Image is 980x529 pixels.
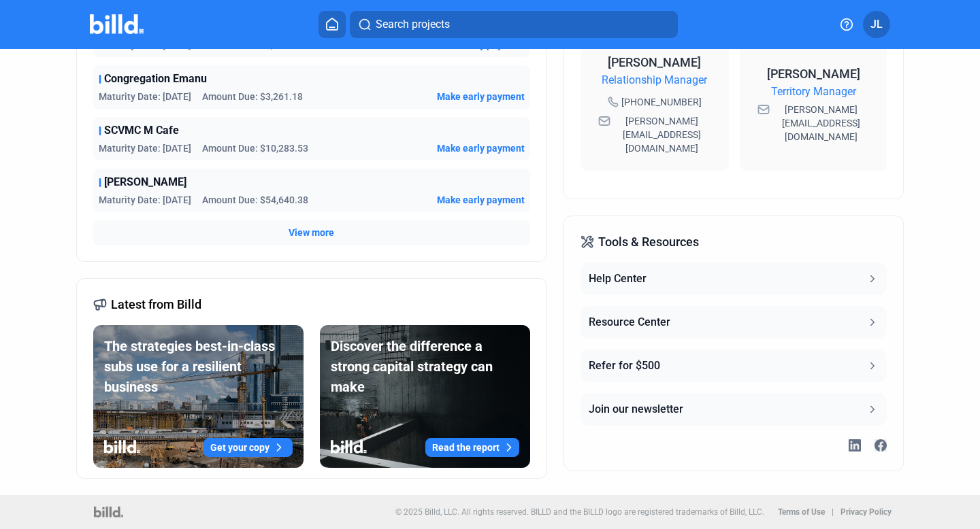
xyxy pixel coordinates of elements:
button: Join our newsletter [581,393,887,426]
span: [PERSON_NAME] [608,55,701,69]
div: Resource Center [589,314,670,330]
div: Refer for $500 [589,358,660,374]
button: Make early payment [437,141,525,155]
button: Read the report [425,438,519,457]
span: Maturity Date: [DATE] [99,90,191,103]
span: SCVMC M Cafe [104,122,179,139]
p: © 2025 Billd, LLC. All rights reserved. BILLD and the BILLD logo are registered trademarks of Bil... [395,507,764,517]
button: JL [863,11,890,38]
span: Latest from Billd [111,295,201,314]
span: Amount Due: $54,640.38 [202,193,308,207]
button: Refer for $500 [581,349,887,382]
span: Amount Due: $10,283.53 [202,141,308,155]
span: Territory Manager [771,84,856,100]
button: Help Center [581,262,887,295]
span: [PHONE_NUMBER] [621,95,702,109]
span: [PERSON_NAME] [767,67,860,81]
button: Get your copy [203,438,293,457]
button: Resource Center [581,306,887,339]
button: Make early payment [437,90,525,103]
div: The strategies best-in-class subs use for a resilient business [104,336,293,397]
p: | [832,507,834,517]
span: [PERSON_NAME] [104,174,186,190]
span: Maturity Date: [DATE] [99,193,191,207]
span: [PERSON_NAME][EMAIL_ADDRESS][DOMAIN_NAME] [772,103,870,143]
b: Privacy Policy [840,507,892,517]
button: Search projects [350,11,678,38]
button: View more [289,226,334,239]
img: Billd Company Logo [90,14,144,34]
div: Join our newsletter [589,401,683,417]
span: Maturity Date: [DATE] [99,141,191,155]
img: logo [94,507,123,517]
span: JL [870,16,883,33]
div: Help Center [589,271,647,287]
div: Discover the difference a strong capital strategy can make [331,336,519,397]
span: Tools & Resources [598,233,699,252]
b: Terms of Use [778,507,825,517]
span: Search projects [376,16,450,33]
button: Make early payment [437,193,525,207]
span: [PERSON_NAME][EMAIL_ADDRESS][DOMAIN_NAME] [613,114,711,155]
span: Amount Due: $3,261.18 [202,90,303,103]
span: Congregation Emanu [104,71,207,87]
span: Relationship Manager [602,72,707,88]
